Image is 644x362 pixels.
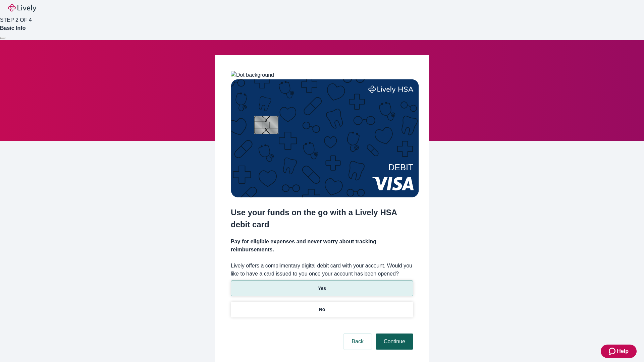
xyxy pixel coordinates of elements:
[8,4,36,12] img: Lively
[231,262,413,278] label: Lively offers a complimentary digital debit card with your account. Would you like to have a card...
[231,79,419,197] img: Debit card
[601,345,637,358] button: Zendesk support iconHelp
[231,71,274,79] img: Dot background
[609,347,617,355] svg: Zendesk support icon
[231,302,413,317] button: No
[231,206,413,231] h2: Use your funds on the go with a Lively HSA debit card
[343,334,372,350] button: Back
[318,285,326,292] p: Yes
[231,238,413,254] h4: Pay for eligible expenses and never worry about tracking reimbursements.
[319,306,325,313] p: No
[376,334,413,350] button: Continue
[231,281,413,296] button: Yes
[617,347,629,355] span: Help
